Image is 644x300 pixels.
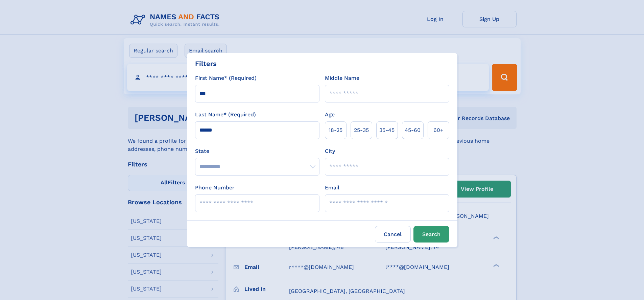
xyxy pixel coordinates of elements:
[433,126,444,134] span: 60+
[405,126,421,134] span: 45‑60
[375,226,411,243] label: Cancel
[413,226,449,243] button: Search
[195,59,217,69] div: Filters
[325,74,359,82] label: Middle Name
[195,111,256,119] label: Last Name* (Required)
[195,184,235,192] label: Phone Number
[195,74,257,82] label: First Name* (Required)
[195,147,319,155] label: State
[325,111,335,119] label: Age
[329,126,342,134] span: 18‑25
[325,147,335,155] label: City
[354,126,369,134] span: 25‑35
[325,184,339,192] label: Email
[379,126,395,134] span: 35‑45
